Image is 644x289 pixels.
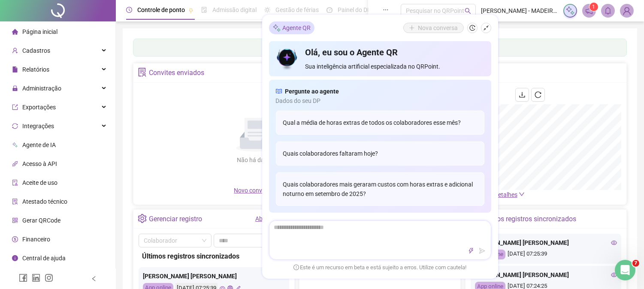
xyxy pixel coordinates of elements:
[12,104,18,110] span: export
[45,274,53,282] span: instagram
[22,160,57,167] span: Acesso à API
[149,66,204,80] div: Convites enviados
[327,7,333,13] span: dashboard
[264,7,270,13] span: sun
[585,7,593,15] span: notification
[465,8,471,14] span: search
[475,238,617,247] div: [PERSON_NAME] [PERSON_NAME]
[632,260,639,267] span: 7
[12,236,18,242] span: dollar
[19,274,27,282] span: facebook
[483,25,489,31] span: shrink
[142,251,286,262] div: Últimos registros sincronizados
[468,248,474,254] span: thunderbolt
[12,85,18,91] span: lock
[22,28,57,35] span: Página inicial
[22,236,50,243] span: Financeiro
[519,91,526,98] span: download
[593,4,596,10] span: 1
[91,276,97,282] span: left
[269,21,314,34] div: Agente QR
[22,104,56,111] span: Exportações
[22,141,56,148] span: Agente de IA
[611,240,617,246] span: eye
[276,111,484,135] div: Qual a média de horas extras de todos os colaboradores esse mês?
[565,6,575,15] img: sparkle-icon.fc2bf0ac1784a2077858766a79e2daf3.svg
[590,3,598,11] sup: 1
[276,46,299,71] img: icon
[305,62,484,71] span: Sua inteligência artificial especializada no QRPoint.
[22,47,50,54] span: Cadastros
[22,255,66,262] span: Central de ajuda
[475,250,617,259] div: [DATE] 07:25:39
[276,141,484,166] div: Quais colaboradores faltaram hoje?
[143,271,285,281] div: [PERSON_NAME] [PERSON_NAME]
[481,212,576,226] div: Últimos registros sincronizados
[484,191,517,198] span: Ver detalhes
[149,212,202,226] div: Gerenciar registro
[276,172,484,206] div: Quais colaboradores mais geraram custos com horas extras e adicional noturno em setembro de 2025?
[519,191,525,197] span: down
[403,23,464,33] button: Nova conversa
[22,123,54,129] span: Integrações
[255,215,290,222] a: Abrir registro
[12,48,18,54] span: user-add
[276,96,484,105] span: Dados do seu DP
[22,85,61,92] span: Administração
[22,198,67,205] span: Atestado técnico
[12,29,18,35] span: home
[12,161,18,167] span: api
[12,180,18,186] span: audit
[12,66,18,72] span: file
[138,214,147,223] span: setting
[12,217,18,223] span: qrcode
[212,6,257,13] span: Admissão digital
[615,260,635,280] iframe: Intercom live chat
[234,187,277,194] span: Novo convite
[12,199,18,205] span: solution
[293,263,467,272] span: Este é um recurso em beta e está sujeito a erros. Utilize com cautela!
[484,191,525,198] a: Ver detalhes down
[305,46,484,58] h4: Olá, eu sou o Agente QR
[475,270,617,280] div: [PERSON_NAME] [PERSON_NAME]
[32,274,40,282] span: linkedin
[138,68,147,77] span: solution
[535,91,541,98] span: reload
[12,123,18,129] span: sync
[604,7,612,15] span: bell
[137,6,185,13] span: Controle de ponto
[276,87,282,96] span: read
[272,23,281,32] img: sparkle-icon.fc2bf0ac1784a2077858766a79e2daf3.svg
[22,66,49,73] span: Relatórios
[126,7,132,13] span: clock-circle
[12,255,18,261] span: info-circle
[275,6,319,13] span: Gestão de férias
[285,87,339,96] span: Pergunte ao agente
[466,246,476,256] button: thunderbolt
[383,7,389,13] span: ellipsis
[293,264,299,270] span: exclamation-circle
[481,6,558,15] span: [PERSON_NAME] - MADEIREIRA DO MESSIAS LTDA ME
[338,6,371,13] span: Painel do DP
[620,4,633,17] img: 72769
[469,25,475,31] span: history
[22,217,60,224] span: Gerar QRCode
[477,246,487,256] button: send
[201,7,207,13] span: file-done
[188,8,194,13] span: pushpin
[22,179,57,186] span: Aceite de uso
[611,272,617,278] span: eye
[216,155,295,165] div: Não há dados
